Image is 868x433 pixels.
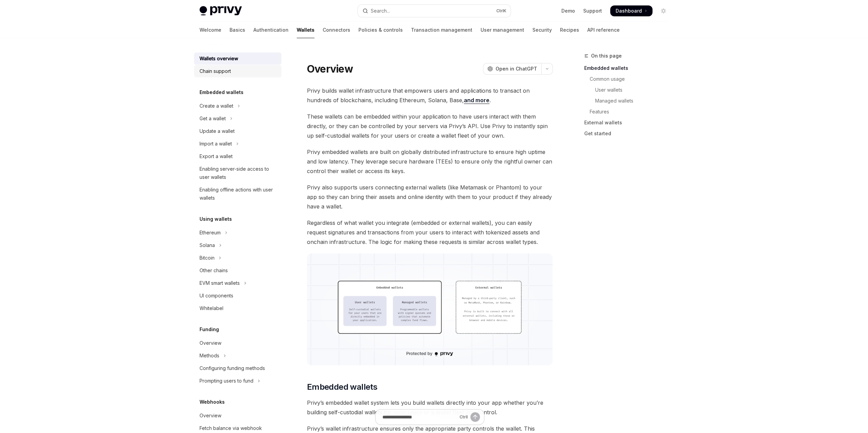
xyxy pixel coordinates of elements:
[382,409,457,424] input: Ask a question...
[194,184,281,204] a: Enabling offline actions with user wallets
[253,22,289,38] a: Authentication
[194,362,281,374] a: Configuring funding methods
[200,67,231,75] div: Chain support
[194,239,281,251] button: Toggle Solana section
[584,95,674,106] a: Managed wallets
[194,227,281,239] button: Toggle Ethereum section
[584,106,674,117] a: Features
[200,339,221,347] div: Overview
[616,7,642,14] span: Dashboard
[483,63,541,75] button: Open in ChatGPT
[194,150,281,163] a: Export a wallet
[307,86,553,105] span: Privy builds wallet infrastructure that empowers users and applications to transact on hundreds o...
[561,7,575,14] a: Demo
[584,63,674,74] a: Embedded wallets
[411,22,472,38] a: Transaction management
[297,22,314,38] a: Wallets
[200,325,219,334] h5: Funding
[194,409,281,422] a: Overview
[610,5,652,16] a: Dashboard
[200,140,232,148] div: Import a wallet
[584,84,674,95] a: User wallets
[194,52,281,65] a: Wallets overview
[307,218,553,247] span: Regardless of what wallet you integrate (embedded or external wallets), you can easily request si...
[200,377,253,385] div: Prompting users to fund
[591,52,622,60] span: On this page
[584,117,674,128] a: External wallets
[200,229,221,237] div: Ethereum
[358,5,511,17] button: Open search
[194,138,281,150] button: Toggle Import a wallet section
[200,127,235,135] div: Update a wallet
[358,22,403,38] a: Policies & controls
[200,279,240,287] div: EVM smart wallets
[194,375,281,387] button: Toggle Prompting users to fund section
[200,165,277,181] div: Enabling server-side access to user wallets
[200,186,277,202] div: Enabling offline actions with user wallets
[307,112,553,140] span: These wallets can be embedded within your application to have users interact with them directly, ...
[194,350,281,362] button: Toggle Methods section
[371,7,390,15] div: Search...
[587,22,620,38] a: API reference
[194,264,281,277] a: Other chains
[194,252,281,264] button: Toggle Bitcoin section
[496,65,537,72] span: Open in ChatGPT
[307,147,553,176] span: Privy embedded wallets are built on globally distributed infrastructure to ensure high uptime and...
[481,22,524,38] a: User management
[307,398,553,417] span: Privy’s embedded wallet system lets you build wallets directly into your app whether you’re build...
[194,290,281,302] a: UI components
[200,114,226,123] div: Get a wallet
[200,241,215,249] div: Solana
[658,5,669,16] button: Toggle dark mode
[194,65,281,77] a: Chain support
[194,277,281,289] button: Toggle EVM smart wallets section
[194,163,281,183] a: Enabling server-side access to user wallets
[583,7,602,14] a: Support
[200,152,233,160] div: Export a wallet
[200,292,233,300] div: UI components
[200,215,232,223] h5: Using wallets
[307,382,377,392] span: Embedded wallets
[200,412,221,420] div: Overview
[200,364,265,372] div: Configuring funding methods
[307,63,353,75] h1: Overview
[200,6,242,16] img: light logo
[200,102,233,110] div: Create a wallet
[194,112,281,125] button: Toggle Get a wallet section
[200,352,219,360] div: Methods
[200,22,221,38] a: Welcome
[200,55,238,63] div: Wallets overview
[200,88,244,96] h5: Embedded wallets
[200,254,215,262] div: Bitcoin
[200,398,225,406] h5: Webhooks
[323,22,350,38] a: Connectors
[230,22,245,38] a: Basics
[200,304,223,312] div: Whitelabel
[194,125,281,137] a: Update a wallet
[496,8,506,14] span: Ctrl K
[200,424,262,432] div: Fetch balance via webhook
[560,22,579,38] a: Recipes
[464,97,489,104] a: and more
[470,412,480,422] button: Send message
[307,183,553,211] span: Privy also supports users connecting external wallets (like Metamask or Phantom) to your app so t...
[584,128,674,139] a: Get started
[532,22,552,38] a: Security
[194,302,281,314] a: Whitelabel
[194,337,281,349] a: Overview
[307,253,553,365] img: images/walletoverview.png
[194,100,281,112] button: Toggle Create a wallet section
[200,266,228,275] div: Other chains
[584,74,674,84] a: Common usage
